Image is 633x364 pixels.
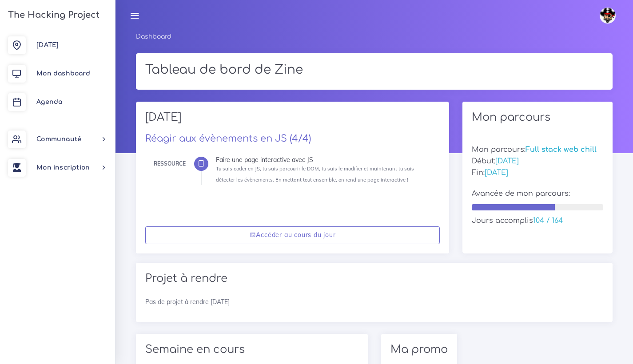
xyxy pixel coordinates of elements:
a: Accéder au cours du jour [145,226,440,245]
div: Ressource [154,159,186,169]
div: Faire une page interactive avec JS [216,157,434,163]
span: Mon inscription [36,164,90,171]
a: Réagir aux évènements en JS (4/4) [145,133,311,144]
span: [DATE] [485,169,508,177]
span: Full stack web chill [526,146,597,154]
a: Dashboard [136,33,171,40]
span: 104 / 164 [533,217,563,225]
span: Agenda [36,99,62,105]
h2: Ma promo [390,343,448,356]
h5: Fin: [472,169,603,177]
h5: Mon parcours: [472,146,603,154]
span: [DATE] [495,157,519,165]
small: Tu sais coder en JS, tu sais parcourir le DOM, tu sais le modifier et maintenant tu sais détecter... [216,166,414,183]
h2: Mon parcours [472,111,603,124]
h2: Projet à rendre [145,272,603,285]
h2: [DATE] [145,111,440,130]
p: Pas de projet à rendre [DATE] [145,297,603,306]
span: [DATE] [36,42,59,48]
h5: Début: [472,157,603,166]
h1: Tableau de bord de Zine [145,63,603,78]
h2: Semaine en cours [145,343,358,356]
h5: Avancée de mon parcours: [472,190,603,198]
img: avatar [600,8,616,24]
h5: Jours accomplis [472,217,603,225]
span: Mon dashboard [36,70,90,77]
span: Communauté [36,136,81,142]
h3: The Hacking Project [5,10,100,20]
